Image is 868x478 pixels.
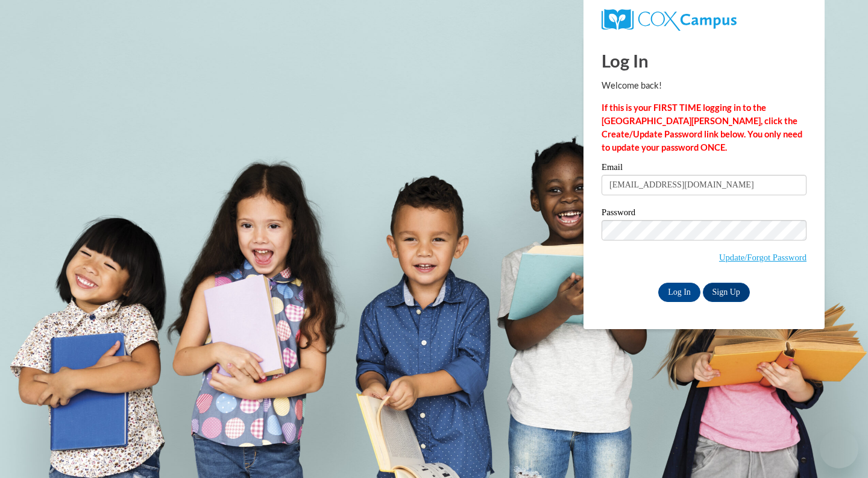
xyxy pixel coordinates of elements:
[602,163,807,175] label: Email
[703,283,750,302] a: Sign Up
[602,79,807,92] p: Welcome back!
[602,9,807,31] a: COX Campus
[602,102,802,153] strong: If this is your FIRST TIME logging in to the [GEOGRAPHIC_DATA][PERSON_NAME], click the Create/Upd...
[602,48,807,73] h1: Log In
[602,208,807,220] label: Password
[820,430,858,468] iframe: Button to launch messaging window
[602,9,737,31] img: COX Campus
[719,253,807,262] a: Update/Forgot Password
[658,283,700,302] input: Log In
